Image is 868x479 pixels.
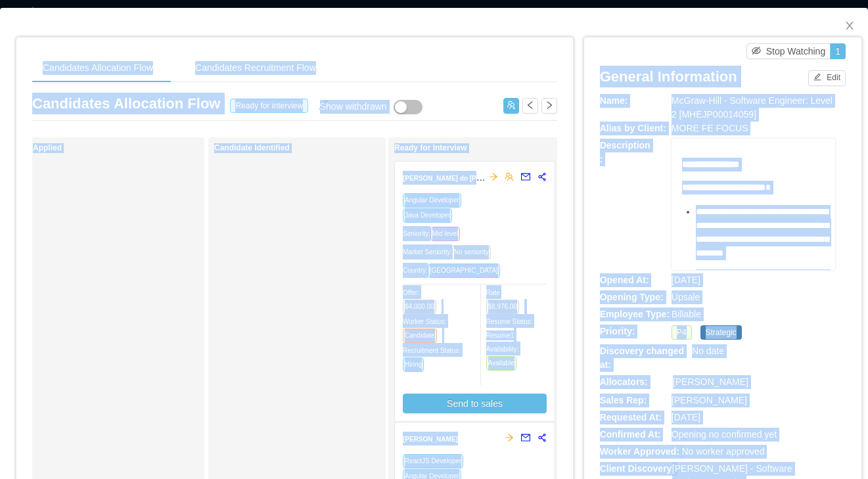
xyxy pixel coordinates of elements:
button: icon: usergroup-add [503,98,519,114]
b: Employee Type: [600,309,670,319]
b: Requested At: [600,412,662,422]
span: Available [486,356,516,371]
b: Confirmed At: [600,429,661,440]
strong: [PERSON_NAME] [403,436,458,443]
span: Strategic [700,325,742,340]
strong: [PERSON_NAME] do [PERSON_NAME] [403,172,525,183]
a: [PERSON_NAME] [672,395,747,405]
div: rdw-wrapper [672,139,836,270]
button: icon: right [541,98,557,114]
span: Offer: [403,289,442,310]
span: Candidate [403,329,437,343]
span: Opening no confirmed yet [672,429,777,440]
span: No date [692,346,724,356]
h1: Ready for Interview [394,143,578,153]
div: Candidates Recruitment Flow [185,53,327,83]
span: $8,976.00 [486,300,520,314]
a: [PERSON_NAME] [673,375,748,389]
span: Rate [486,289,525,310]
span: Worker Status: [403,318,446,339]
button: Close [831,8,868,45]
span: McGraw-Hill - Software Engineer: Level 2 [MHEJP00014059] [672,95,833,120]
button: icon: editEdit [808,70,846,86]
button: mail [514,167,531,188]
span: $4,000.00 [403,300,436,314]
i: icon: close [844,20,855,31]
b: Opened At: [600,275,649,285]
article: Candidates Allocation Flow [32,93,220,114]
span: [DATE] [672,412,700,422]
b: Alias by Client: [600,123,666,133]
b: Name: [600,95,628,106]
span: Resume Status: [486,318,533,339]
span: Availability: [486,346,522,367]
span: Billable [672,309,701,319]
span: Upsale [672,292,700,302]
button: Send to sales [403,394,547,413]
b: Priority: [600,326,635,336]
span: Recruitment Status: [403,347,461,368]
article: General Information [600,66,737,87]
a: Resume1 [486,331,514,340]
span: Mid level [430,227,460,241]
button: mail [514,428,531,449]
div: rdw-editor [682,158,826,289]
span: Angular Developer [403,193,461,208]
b: Opening Type: [600,292,664,302]
span: Hiring [403,357,424,372]
span: Market Seniority: [403,248,496,256]
b: Allocators: [600,376,648,387]
b: Worker Approved: [600,446,679,457]
span: Ready for interview [230,99,308,113]
div: Show withdrawn [320,100,387,114]
b: Sales Rep: [600,395,647,405]
span: arrow-right [489,172,498,181]
span: P4 [672,325,692,340]
button: icon: eye-invisibleStop Watching [746,43,831,59]
span: No seniority [452,245,491,260]
b: Discovery changed at: [600,346,684,370]
span: arrow-right [505,433,514,442]
b: Description: [600,140,651,164]
span: share-alt [537,172,547,181]
span: MORE FE FOCUS [672,123,748,133]
span: [GEOGRAPHIC_DATA] [428,263,500,278]
h1: Applied [33,143,217,153]
span: team [505,172,514,181]
button: icon: left [522,98,538,114]
button: 1 [830,43,846,59]
span: Seniority: [403,230,465,237]
button: icon: edit [313,97,334,110]
span: Java Developer [403,208,452,223]
h1: Candidate Identified [214,143,398,153]
span: share-alt [537,433,547,442]
span: ReactJS Developer [403,454,463,468]
b: Client Discovery: [600,463,675,474]
div: Candidates Allocation Flow [32,53,164,83]
span: Country: [403,267,505,274]
span: No worker approved [681,446,764,457]
span: [DATE] [672,275,700,285]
